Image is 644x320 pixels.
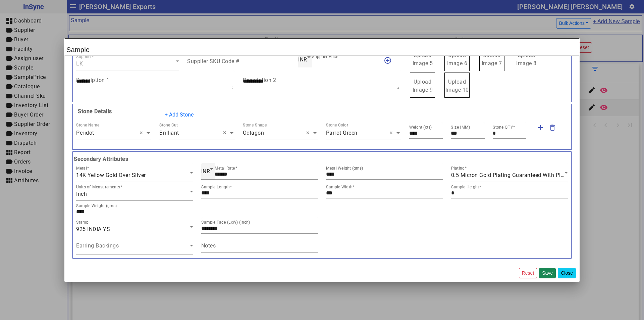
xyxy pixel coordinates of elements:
b: Secondary Attributes [72,155,572,163]
span: Upload Image 6 [447,52,468,66]
mat-label: Notes [201,242,216,249]
mat-label: Stone QTY [493,125,513,130]
span: Clear all [389,129,395,137]
mat-icon: add [536,124,544,132]
span: Upload Image 7 [482,52,502,66]
span: 925 INDIA YS [76,226,110,232]
mat-icon: add_circle_outline [384,56,392,64]
span: 0.5 Micron Gold Plating Guaranteed With Platinum Coat [451,172,592,178]
mat-icon: delete_outline [548,124,556,132]
span: Upload Image 10 [445,79,469,93]
span: INR [201,168,210,175]
mat-label: Supplier SKU Code # [187,58,239,64]
div: Stone Color [326,122,348,128]
button: + Add Stone [160,108,198,121]
mat-label: Description 1 [76,77,110,83]
button: Reset [519,268,537,278]
mat-label: Sample Width [326,185,353,189]
mat-label: Metal Rate [215,166,235,171]
div: Stone Name [76,122,99,128]
div: Stone Shape [243,122,267,128]
span: INR [298,56,307,63]
span: Clear all [223,129,229,137]
span: Upload Image 8 [516,52,537,66]
mat-label: Weight (cts) [409,125,432,130]
mat-label: Sample Height [451,185,479,189]
span: Inch [76,191,87,197]
mat-label: Sample Weight (gms) [76,203,117,208]
mat-label: Description 2 [243,77,276,83]
mat-label: Metal [76,166,87,171]
mat-label: Metal Weight (gms) [326,166,363,171]
mat-label: Size (MM) [451,125,470,130]
span: 14K Yellow Gold Over Silver [76,172,146,178]
mat-label: Earring Backings [76,242,119,249]
span: Clear all [306,129,312,137]
mat-label: Supplier Price [312,54,338,59]
mat-label: Units of Measurements [76,185,120,189]
mat-label: Supplier [76,54,92,59]
mat-label: Stamp [76,220,89,225]
button: Save [539,268,556,278]
b: Stone Details [76,108,112,115]
span: Upload Image 5 [413,52,433,66]
mat-label: Sample Length [201,185,230,189]
button: Close [558,268,576,278]
span: Clear all [140,129,145,137]
mat-label: Sample Face (LxW) (Inch) [201,220,250,225]
span: Upload Image 9 [413,79,433,93]
div: Stone Cut [159,122,178,128]
mat-label: Plating [451,166,465,171]
h2: Sample [65,38,579,55]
